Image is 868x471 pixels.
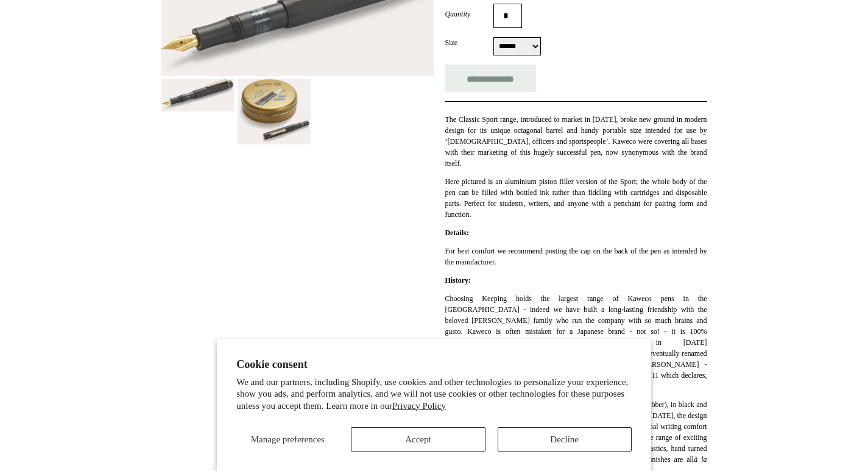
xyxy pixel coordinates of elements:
[445,246,707,267] p: For best comfort we recommend posting the cap on the back of the pen as intended by the manufactu...
[445,114,707,169] p: The Classic Sport range, introduced to market in [DATE], broke new ground in modern design for it...
[236,377,632,413] p: We and our partners, including Shopify, use cookies and other technologies to personalize your ex...
[445,228,468,237] strong: Details:
[351,427,485,452] button: Accept
[445,293,707,392] p: Choosing Keeping holds the largest range of Kaweco pens in the [GEOGRAPHIC_DATA] - indeed we have...
[251,434,325,444] span: Manage preferences
[498,427,632,452] button: Decline
[445,176,707,220] p: Here pictured is an aluminium piston filler version of the Sport; the whole body of the pen can b...
[392,401,446,411] a: Privacy Policy
[161,79,235,112] img: Aluminium Kaweco Sport Piston Filler Fountain Pen
[445,9,493,19] label: Quantity
[236,358,632,371] h2: Cookie consent
[445,37,493,48] label: Size
[238,79,311,144] img: Aluminium Kaweco Sport Piston Filler Fountain Pen
[445,276,471,285] strong: History:
[236,427,339,452] button: Manage preferences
